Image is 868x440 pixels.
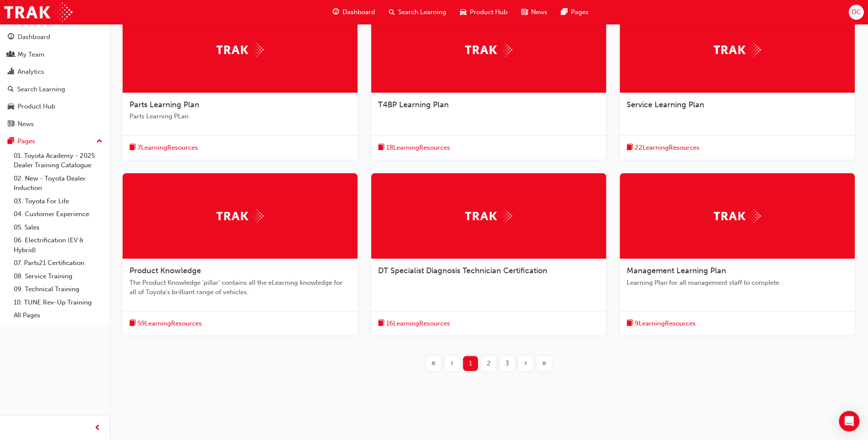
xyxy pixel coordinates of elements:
[521,7,528,18] span: news-icon
[465,209,512,223] img: Trak
[17,84,65,94] div: Search Learning
[386,143,450,153] span: 18 Learning Resources
[4,3,72,22] img: Trak
[3,64,106,80] a: Analytics
[620,173,855,335] a: TrakManagement Learning PlanLearning Plan for all management staff to completebook-icon9LearningR...
[3,133,106,149] button: Pages
[389,7,395,18] span: search-icon
[571,7,589,17] span: Pages
[627,318,633,329] span: book-icon
[123,173,357,335] a: TrakProduct KnowledgeThe Product Knowledge 'pillar' contains all the eLearning knowledge for all ...
[378,318,384,329] span: book-icon
[10,221,106,234] a: 05. Sales
[378,100,449,109] span: T4BP Learning Plan
[8,68,14,76] span: chart-icon
[10,256,106,270] a: 07. Parts21 Certification
[505,359,509,368] span: 3
[627,266,726,275] span: Management Learning Plan
[10,296,106,309] a: 10. TUNE Rev-Up Training
[524,359,527,368] span: ›
[443,356,461,371] button: Previous page
[627,318,696,329] button: book-icon9LearningResources
[8,33,14,41] span: guage-icon
[460,7,466,18] span: car-icon
[123,7,357,160] a: TrakParts Learning PlanParts Learning PLanbook-icon7LearningResources
[398,7,446,17] span: Search Learning
[138,143,198,153] span: 7 Learning Resources
[480,356,498,371] button: Page 2
[342,7,375,17] span: Dashboard
[18,50,45,60] div: My Team
[378,142,384,153] span: book-icon
[517,356,535,371] button: Next page
[386,319,450,328] span: 16 Learning Resources
[561,7,568,18] span: pages-icon
[542,359,547,368] span: »
[216,209,264,223] img: Trak
[849,5,864,20] button: DC
[714,209,761,223] img: Trak
[94,423,101,434] span: prev-icon
[627,142,700,153] button: book-icon22LearningResources
[469,359,472,368] span: 1
[18,136,35,146] div: Pages
[18,119,34,129] div: News
[8,86,14,93] span: search-icon
[3,47,106,63] a: My Team
[10,283,106,296] a: 09. Technical Training
[10,172,106,195] a: 02. New - Toyota Dealer Induction
[8,103,14,111] span: car-icon
[3,116,106,132] a: News
[554,3,595,21] a: pages-iconPages
[453,3,514,21] a: car-iconProduct Hub
[8,121,14,128] span: news-icon
[3,27,106,133] button: DashboardMy TeamAnalyticsSearch LearningProduct HubNews
[620,7,855,160] a: TrakService Learning Planbook-icon22LearningResources
[129,318,136,329] span: book-icon
[714,43,761,56] img: Trak
[129,112,351,121] span: Parts Learning PLan
[129,142,198,153] button: book-icon7LearningResources
[465,43,512,56] img: Trak
[627,142,633,153] span: book-icon
[514,3,554,21] a: news-iconNews
[18,67,44,77] div: Analytics
[627,100,704,109] span: Service Learning Plan
[138,319,202,328] span: 59 Learning Resources
[535,356,553,371] button: Last page
[10,270,106,283] a: 08. Service Training
[627,278,848,288] span: Learning Plan for all management staff to complete
[96,136,102,147] span: up-icon
[371,173,606,335] a: TrakDT Specialist Diagnosis Technician Certificationbook-icon16LearningResources
[10,309,106,322] a: All Pages
[498,356,517,371] button: Page 3
[470,7,508,17] span: Product Hub
[371,7,606,160] a: TrakT4BP Learning Planbook-icon18LearningResources
[378,266,547,275] span: DT Specialist Diagnosis Technician Certification
[839,411,859,431] div: Open Intercom Messenger
[461,356,480,371] button: Page 1
[10,195,106,208] a: 03. Toyota For Life
[18,102,55,112] div: Product Hub
[129,266,201,275] span: Product Knowledge
[635,143,700,153] span: 22 Learning Resources
[216,43,264,56] img: Trak
[531,7,547,17] span: News
[3,81,106,97] a: Search Learning
[129,318,202,329] button: book-icon59LearningResources
[3,29,106,45] a: Dashboard
[326,3,382,21] a: guage-iconDashboard
[8,138,14,145] span: pages-icon
[129,100,199,109] span: Parts Learning Plan
[451,359,454,368] span: ‹
[431,359,436,368] span: «
[378,142,450,153] button: book-icon18LearningResources
[8,51,14,59] span: people-icon
[378,318,450,329] button: book-icon16LearningResources
[18,32,50,42] div: Dashboard
[3,99,106,115] a: Product Hub
[129,278,351,297] span: The Product Knowledge 'pillar' contains all the eLearning knowledge for all of Toyota's brilliant...
[487,359,491,368] span: 2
